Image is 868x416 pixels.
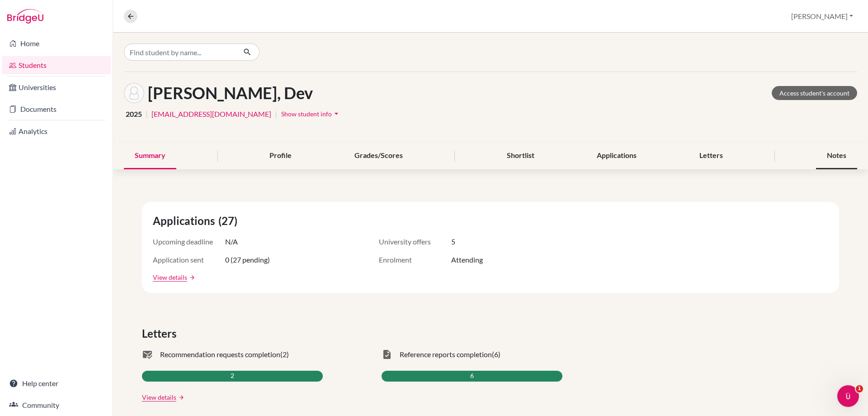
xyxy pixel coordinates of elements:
[787,8,857,25] button: [PERSON_NAME]
[344,143,414,169] div: Grades/Scores
[126,109,142,120] span: 2025
[772,86,857,100] a: Access student's account
[225,236,238,247] span: N/A
[586,143,647,169] div: Applications
[225,254,270,265] span: 0 (27 pending)
[496,143,545,169] div: Shortlist
[124,43,236,61] input: Find student by name...
[218,213,241,229] span: (27)
[142,349,153,360] span: mark_email_read
[451,254,483,265] span: Attending
[2,374,111,392] a: Help center
[160,349,280,360] span: Recommendation requests completion
[492,349,500,360] span: (6)
[400,349,492,360] span: Reference reports completion
[275,109,277,120] span: |
[332,109,341,118] i: arrow_drop_down
[382,349,392,360] span: task
[187,274,195,281] a: arrow_forward
[816,143,857,169] div: Notes
[837,385,859,407] iframe: Intercom live chat
[281,110,332,118] span: Show student info
[142,392,176,402] a: View details
[2,56,111,74] a: Students
[7,9,43,24] img: Bridge-U
[689,143,734,169] div: Letters
[451,236,455,247] span: 5
[153,273,187,282] a: View details
[124,143,176,169] div: Summary
[2,34,111,53] a: Home
[153,213,218,229] span: Applications
[231,371,234,382] span: 2
[2,122,111,140] a: Analytics
[153,236,225,247] span: Upcoming deadline
[856,385,863,392] span: 1
[259,143,302,169] div: Profile
[148,83,313,103] h1: [PERSON_NAME], Dev
[470,371,474,382] span: 6
[146,109,148,120] span: |
[151,109,271,120] a: [EMAIL_ADDRESS][DOMAIN_NAME]
[176,394,184,401] a: arrow_forward
[153,254,225,265] span: Application sent
[281,107,341,121] button: Show student infoarrow_drop_down
[124,83,144,103] img: Dev Vohra's avatar
[2,396,111,414] a: Community
[379,254,451,265] span: Enrolment
[2,100,111,118] a: Documents
[280,349,289,360] span: (2)
[2,78,111,96] a: Universities
[142,325,180,342] span: Letters
[379,236,451,247] span: University offers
